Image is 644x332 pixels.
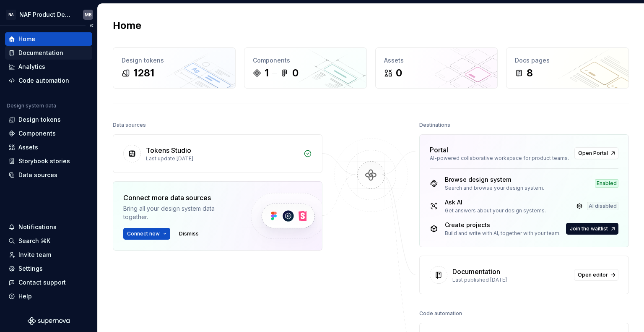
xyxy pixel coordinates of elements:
button: NANAF Product DesignMB [2,5,96,24]
button: Connect new [123,228,170,240]
button: Collapse sidebar [86,20,97,31]
div: Code automation [419,308,462,319]
a: Assets0 [375,47,498,89]
div: AI-powered collaborative workspace for product teams. [430,155,569,162]
span: Connect new [127,230,160,237]
div: Invite team [18,251,51,259]
div: NA [6,10,16,20]
a: Design tokens1281 [113,47,236,89]
a: Code automation [5,74,92,87]
div: Data sources [113,119,146,131]
span: Open editor [578,272,608,278]
div: Portal [430,145,448,155]
div: Home [18,35,35,43]
div: Contact support [18,278,66,287]
div: Code automation [18,76,69,85]
div: Storybook stories [18,157,70,165]
button: Join the waitlist [566,223,618,235]
a: Open editor [574,269,618,281]
div: Search and browse your design system. [445,185,544,191]
a: Data sources [5,168,92,182]
div: Search ⌘K [18,237,50,245]
div: Documentation [452,267,500,277]
h2: Home [113,19,141,32]
a: Settings [5,262,92,275]
button: Notifications [5,220,92,234]
button: Dismiss [175,228,203,240]
div: Enabled [595,179,618,188]
a: Home [5,32,92,46]
span: Join the waitlist [570,225,608,232]
div: Settings [18,264,43,273]
div: Documentation [18,49,63,57]
div: MB [85,11,92,18]
a: Storybook stories [5,154,92,168]
div: NAF Product Design [19,10,73,19]
div: Browse design system [445,175,544,184]
div: Design tokens [18,115,61,124]
a: Design tokens [5,113,92,126]
a: Assets [5,141,92,154]
div: Analytics [18,63,45,71]
div: Ask AI [445,198,546,207]
a: Analytics [5,60,92,73]
div: 1281 [133,66,154,80]
div: AI disabled [587,202,618,210]
div: Notifications [18,223,57,231]
a: Invite team [5,248,92,261]
div: Components [18,129,56,138]
div: Build and write with AI, together with your team. [445,230,561,237]
div: Bring all your design system data together. [123,204,236,221]
a: Docs pages8 [506,47,629,89]
div: 8 [527,66,533,80]
a: Open Portal [574,147,618,159]
div: 1 [265,66,269,80]
div: 0 [292,66,299,80]
div: 0 [396,66,402,80]
button: Search ⌘K [5,234,92,248]
a: Documentation [5,46,92,60]
div: Data sources [18,171,57,179]
button: Contact support [5,276,92,289]
div: Last published [DATE] [452,277,569,283]
div: Tokens Studio [146,145,191,155]
div: Create projects [445,221,561,229]
div: Help [18,292,32,301]
button: Help [5,290,92,303]
span: Dismiss [179,230,199,237]
div: Components [253,56,358,65]
a: Components [5,127,92,140]
div: Last update [DATE] [146,155,299,162]
svg: Supernova Logo [28,317,70,325]
div: Connect more data sources [123,193,236,203]
div: Design system data [7,102,56,109]
a: Tokens StudioLast update [DATE] [113,134,322,173]
div: Assets [384,56,489,65]
span: Open Portal [578,150,608,157]
div: Docs pages [515,56,620,65]
a: Components10 [244,47,367,89]
div: Design tokens [122,56,227,65]
div: Destinations [419,119,450,131]
div: Get answers about your design systems. [445,207,546,214]
div: Assets [18,143,38,152]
